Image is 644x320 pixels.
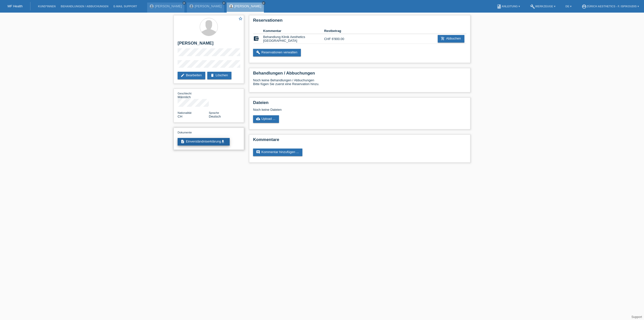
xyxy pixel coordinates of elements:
i: close [262,2,265,4]
h2: Behandlungen / Abbuchungen [253,71,466,78]
a: Kund*innen [35,5,58,8]
a: Behandlungen / Abbuchungen [58,5,111,8]
a: commentKommentar hinzufügen ... [253,149,302,156]
span: Sprache [209,111,219,114]
i: star_border [238,16,243,21]
i: account_balance_wallet [253,35,259,42]
th: Kommentar [263,28,324,34]
i: build [256,50,260,54]
i: edit [181,73,185,77]
span: Deutsch [209,115,221,118]
a: deleteLöschen [207,72,231,79]
a: [PERSON_NAME] [195,4,222,8]
div: Noch keine Dateien [253,108,407,112]
td: Behandlung Klinik Aesthetics [GEOGRAPHIC_DATA] [263,34,324,44]
h2: Dateien [253,100,466,108]
i: book [497,4,502,9]
a: buildReservationen verwalten [253,49,301,56]
i: comment [256,150,260,154]
span: Nationalität [178,111,191,114]
span: Dokumente [178,131,192,134]
h2: Reservationen [253,18,466,25]
span: Schweiz [178,115,182,118]
span: Geschlecht [178,92,191,95]
a: [PERSON_NAME] [155,4,182,8]
a: close [262,1,265,5]
th: Restbetrag [324,28,354,34]
a: star_border [238,16,243,22]
a: buildWerkzeuge ▾ [528,5,558,8]
a: cloud_uploadUpload ... [253,115,279,123]
a: Support [631,315,642,319]
a: E-Mail Support [111,5,140,8]
i: delete [210,73,214,77]
i: account_circle [582,4,587,9]
a: close [182,1,186,5]
i: add_shopping_cart [441,37,445,41]
h2: [PERSON_NAME] [178,41,240,48]
h2: Kommentare [253,137,466,145]
a: [PERSON_NAME] [234,4,261,8]
a: account_circleZürich Aesthetics - F. Ispikoudis ▾ [579,5,641,8]
i: cloud_upload [256,117,260,121]
i: get_app [221,139,225,144]
a: DE ▾ [563,5,574,8]
a: bookAnleitung ▾ [494,5,522,8]
i: close [183,2,185,4]
a: editBearbeiten [178,72,205,79]
i: close [223,2,225,4]
a: MF Health [8,4,23,8]
i: description [181,139,185,144]
td: CHF 6'900.00 [324,34,354,44]
a: descriptionEinverständniserklärungget_app [178,138,230,146]
div: Männlich [178,91,209,99]
a: close [222,1,226,5]
a: add_shopping_cartAbbuchen [438,35,464,43]
div: Noch keine Behandlungen / Abbuchungen Bitte fügen Sie zuerst eine Reservation hinzu. [253,78,466,90]
i: build [530,4,535,9]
